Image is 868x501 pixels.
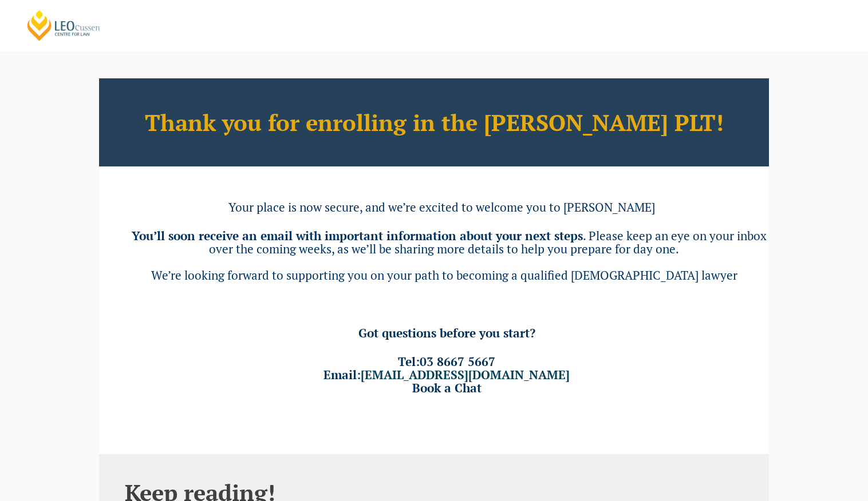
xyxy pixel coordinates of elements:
[209,228,767,257] span: . Please keep an eye on your inbox over the coming weeks, as we’ll be sharing more details to hel...
[358,325,535,341] span: Got questions before you start?
[145,107,724,137] b: Thank you for enrolling in the [PERSON_NAME] PLT!
[361,367,570,383] a: [EMAIL_ADDRESS][DOMAIN_NAME]
[323,367,570,383] span: Email:
[151,267,737,283] span: We’re looking forward to supporting you on your path to becoming a qualified [DEMOGRAPHIC_DATA] l...
[398,353,495,369] span: Tel:
[132,228,583,244] b: You’ll soon receive an email with important information about your next steps
[412,380,482,396] a: Book a Chat
[420,353,495,369] a: 03 8667 5667
[228,199,655,215] span: Your place is now secure, and we’re excited to welcome you to [PERSON_NAME]
[26,9,102,42] a: [PERSON_NAME] Centre for Law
